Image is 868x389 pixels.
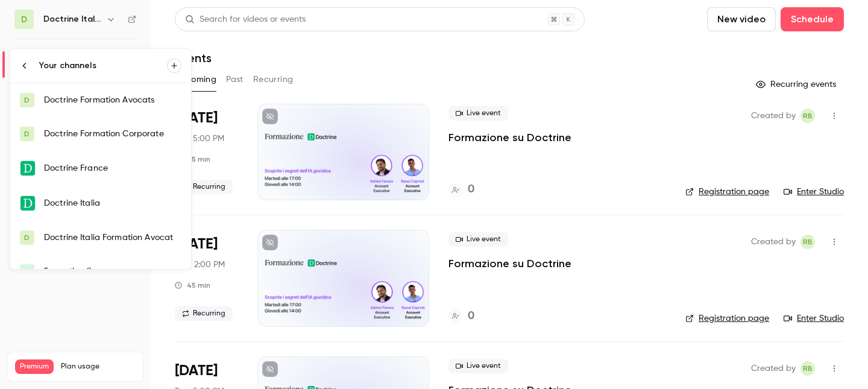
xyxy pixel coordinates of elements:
img: Doctrine France [20,161,35,176]
span: D [24,95,30,106]
span: F [25,266,29,277]
div: Formation flow [44,265,181,277]
div: Doctrine Italia [44,197,181,209]
div: Doctrine Formation Avocats [44,94,181,106]
div: Doctrine Italia Formation Avocat [44,232,181,244]
span: D [24,128,30,139]
span: D [24,232,30,243]
div: Your channels [39,60,167,72]
img: Doctrine Italia [20,196,35,210]
div: Doctrine France [44,162,181,174]
div: Doctrine Formation Corporate [44,128,181,140]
